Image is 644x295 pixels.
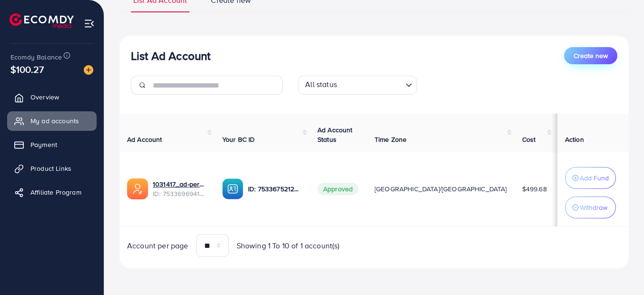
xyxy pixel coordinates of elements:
[317,183,358,195] span: Approved
[7,135,97,154] a: Payment
[375,184,507,194] span: [GEOGRAPHIC_DATA]/[GEOGRAPHIC_DATA]
[375,135,406,144] span: Time Zone
[7,159,97,178] a: Product Links
[248,183,302,195] p: ID: 7533675212378963985
[30,140,57,149] span: Payment
[222,135,255,144] span: Your BC ID
[564,47,617,64] button: Create new
[10,52,62,62] span: Ecomdy Balance
[84,65,93,75] img: image
[298,76,417,95] div: Search for option
[340,78,402,92] input: Search for option
[131,49,210,63] h3: List Ad Account
[127,135,162,144] span: Ad Account
[565,167,616,189] button: Add Fund
[580,172,609,184] p: Add Fund
[30,92,59,102] span: Overview
[222,178,243,199] img: ic-ba-acc.ded83a64.svg
[10,13,74,28] img: logo
[153,189,207,198] span: ID: 7533696941986119697
[30,116,79,126] span: My ad accounts
[7,111,97,130] a: My ad accounts
[7,183,97,202] a: Affiliate Program
[237,240,340,251] span: Showing 1 To 10 of 1 account(s)
[303,77,339,92] span: All status
[84,18,95,29] img: menu
[10,62,44,76] span: $100.27
[604,252,637,288] iframe: Chat
[127,178,148,199] img: ic-ads-acc.e4c84228.svg
[153,179,207,199] div: <span class='underline'>1031417_ad-peru_1754075527163</span></br>7533696941986119697
[30,164,71,173] span: Product Links
[565,135,584,144] span: Action
[7,88,97,107] a: Overview
[30,187,81,197] span: Affiliate Program
[522,135,536,144] span: Cost
[317,125,353,144] span: Ad Account Status
[127,240,188,251] span: Account per page
[580,202,607,213] p: Withdraw
[522,184,547,194] span: $499.68
[574,51,608,60] span: Create new
[565,197,616,218] button: Withdraw
[153,179,207,189] a: 1031417_ad-peru_1754075527163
